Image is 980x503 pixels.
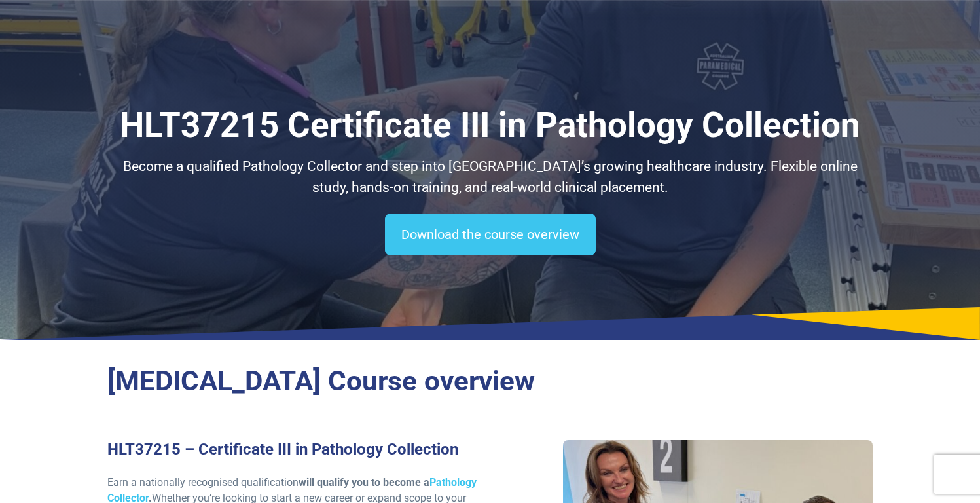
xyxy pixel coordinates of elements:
h2: [MEDICAL_DATA] Course overview [107,365,873,398]
a: Download the course overview [385,214,596,255]
h1: HLT37215 Certificate III in Pathology Collection [107,105,873,146]
p: Become a qualified Pathology Collector and step into [GEOGRAPHIC_DATA]’s growing healthcare indus... [107,157,873,198]
h3: HLT37215 – Certificate III in Pathology Collection [107,440,482,459]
